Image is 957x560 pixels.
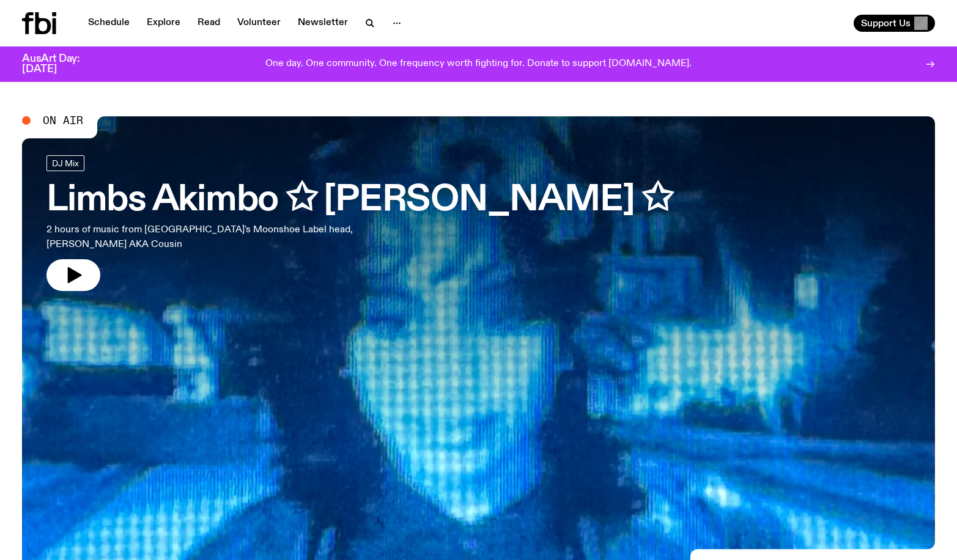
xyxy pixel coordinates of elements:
[265,59,692,70] p: One day. One community. One frequency worth fighting for. Donate to support [DOMAIN_NAME].
[22,54,100,75] h3: AusArt Day: [DATE]
[43,115,83,126] span: On Air
[46,155,673,291] a: Limbs Akimbo ✩ [PERSON_NAME] ✩2 hours of music from [GEOGRAPHIC_DATA]'s Moonshoe Label head, [PER...
[190,15,227,32] a: Read
[230,15,288,32] a: Volunteer
[52,158,79,168] span: DJ Mix
[46,183,673,218] h3: Limbs Akimbo ✩ [PERSON_NAME] ✩
[46,223,360,252] p: 2 hours of music from [GEOGRAPHIC_DATA]'s Moonshoe Label head, [PERSON_NAME] AKA Cousin
[861,18,911,29] span: Support Us
[81,15,137,32] a: Schedule
[46,155,84,171] a: DJ Mix
[290,15,355,32] a: Newsletter
[854,15,935,32] button: Support Us
[139,15,188,32] a: Explore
